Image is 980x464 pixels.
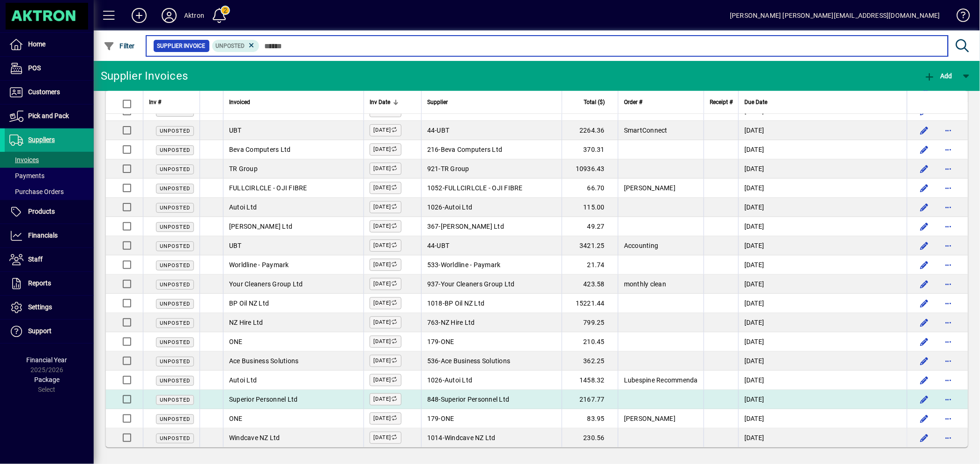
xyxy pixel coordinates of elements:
[941,411,956,426] button: More options
[421,390,562,409] td: -
[154,7,184,24] button: Profile
[5,168,94,184] a: Payments
[562,294,618,313] td: 15221.44
[445,203,472,211] span: Autoi Ltd
[229,280,303,288] span: Your Cleaners Group Ltd
[229,127,242,134] span: UBT
[562,198,618,217] td: 115.00
[917,353,932,368] button: Edit
[744,97,767,107] span: Due Date
[229,338,243,345] span: ONE
[624,127,668,134] span: SmartConnect
[441,415,454,422] span: ONE
[160,359,190,365] span: Unposted
[229,203,257,211] span: Autoi Ltd
[427,357,439,365] span: 536
[427,97,448,107] span: Supplier
[370,163,401,175] label: [DATE]
[160,397,190,403] span: Unposted
[941,315,956,330] button: More options
[5,272,94,295] a: Reports
[922,67,955,84] button: Add
[229,299,269,307] span: BP Oil NZ Ltd
[160,205,190,211] span: Unposted
[370,297,401,309] label: [DATE]
[160,128,190,134] span: Unposted
[229,261,289,269] span: Worldline - Paymark
[229,97,250,107] span: Invoiced
[941,180,956,195] button: More options
[427,184,443,192] span: 1052
[562,275,618,294] td: 423.58
[941,296,956,311] button: More options
[229,434,280,442] span: Windcave NZ Ltd
[917,200,932,215] button: Edit
[5,105,94,128] a: Pick and Pack
[370,316,401,329] label: [DATE]
[421,332,562,352] td: -
[370,143,401,156] label: [DATE]
[5,81,94,104] a: Customers
[562,332,618,352] td: 210.45
[5,296,94,319] a: Settings
[917,334,932,349] button: Edit
[27,356,67,364] span: Financial Year
[738,409,907,428] td: [DATE]
[370,239,401,252] label: [DATE]
[28,136,55,143] span: Suppliers
[9,188,64,195] span: Purchase Orders
[427,146,439,153] span: 216
[160,435,190,442] span: Unposted
[917,104,932,119] button: Edit
[917,277,932,292] button: Edit
[427,280,439,288] span: 937
[229,223,292,230] span: [PERSON_NAME] Ltd
[427,127,435,134] span: 44
[738,198,907,217] td: [DATE]
[427,97,556,107] div: Supplier
[370,393,401,405] label: [DATE]
[370,412,401,425] label: [DATE]
[562,371,618,390] td: 1458.32
[950,2,968,32] a: Knowledge Base
[421,371,562,390] td: -
[624,242,659,249] span: Accounting
[370,259,401,271] label: [DATE]
[5,184,94,200] a: Purchase Orders
[370,336,401,348] label: [DATE]
[9,156,39,164] span: Invoices
[445,376,472,384] span: Autoi Ltd
[212,40,260,52] mat-chip: Invoice Status: Unposted
[229,184,307,192] span: FULLCIRLCLE - OJI FIBRE
[941,161,956,176] button: More options
[427,165,439,172] span: 921
[941,142,956,157] button: More options
[941,334,956,349] button: More options
[738,352,907,371] td: [DATE]
[421,409,562,428] td: -
[941,373,956,388] button: More options
[917,161,932,176] button: Edit
[160,224,190,230] span: Unposted
[229,319,263,326] span: NZ Hire Ltd
[160,166,190,172] span: Unposted
[562,140,618,159] td: 370.31
[568,97,613,107] div: Total ($)
[917,257,932,272] button: Edit
[160,378,190,384] span: Unposted
[445,184,523,192] span: FULLCIRLCLE - OJI FIBRE
[441,319,475,326] span: NZ Hire Ltd
[941,430,956,445] button: More options
[441,357,511,365] span: Ace Business Solutions
[738,313,907,332] td: [DATE]
[562,313,618,332] td: 799.25
[738,236,907,255] td: [DATE]
[441,280,515,288] span: Your Cleaners Group Ltd
[917,315,932,330] button: Edit
[160,243,190,249] span: Unposted
[427,396,439,403] span: 848
[941,353,956,368] button: More options
[941,104,956,119] button: More options
[421,313,562,332] td: -
[584,97,605,107] span: Total ($)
